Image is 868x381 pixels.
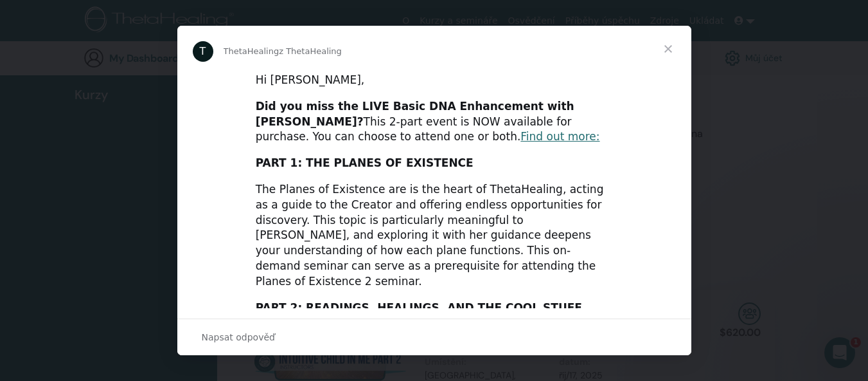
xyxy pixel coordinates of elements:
[224,46,279,56] span: ThetaHealing
[645,26,691,72] span: Zavřít
[279,46,342,56] span: z ThetaHealing
[256,100,574,128] b: Did you miss the LIVE Basic DNA Enhancement with [PERSON_NAME]?
[256,99,613,145] div: This 2-part event is NOW available for purchase. You can choose to attend one or both.
[256,301,582,314] b: PART 2: READINGS, HEALINGS, AND THE COOL STUFF
[193,41,213,62] div: Profile image for ThetaHealing
[256,182,613,290] div: The Planes of Existence are is the heart of ThetaHealing, acting as a guide to the Creator and of...
[520,130,599,143] a: Find out more:
[256,73,613,88] div: Hi [PERSON_NAME],
[256,156,474,169] b: PART 1: THE PLANES OF EXISTENCE
[177,319,691,355] div: Otevřít konverzaci a odpovědět
[202,329,275,346] span: Napsat odpověď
